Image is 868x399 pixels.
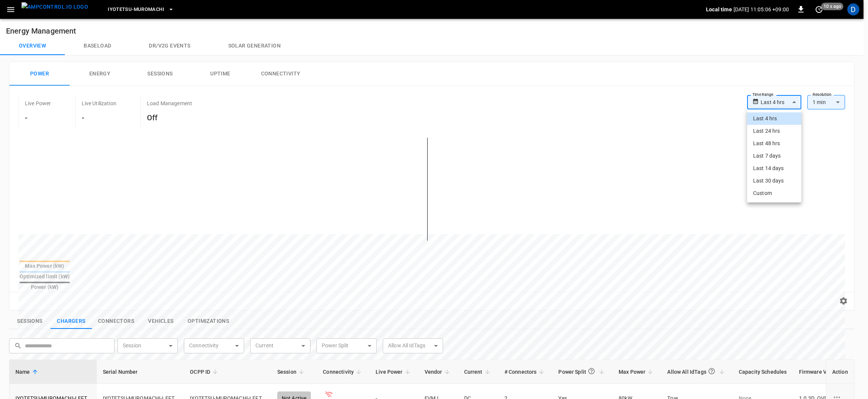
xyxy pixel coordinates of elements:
li: Last 24 hrs [747,125,801,137]
li: Last 48 hrs [747,137,801,150]
li: Last 30 days [747,175,801,187]
li: Last 14 days [747,162,801,175]
li: Last 7 days [747,150,801,162]
li: Custom [747,187,801,199]
li: Last 4 hrs [747,112,801,125]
